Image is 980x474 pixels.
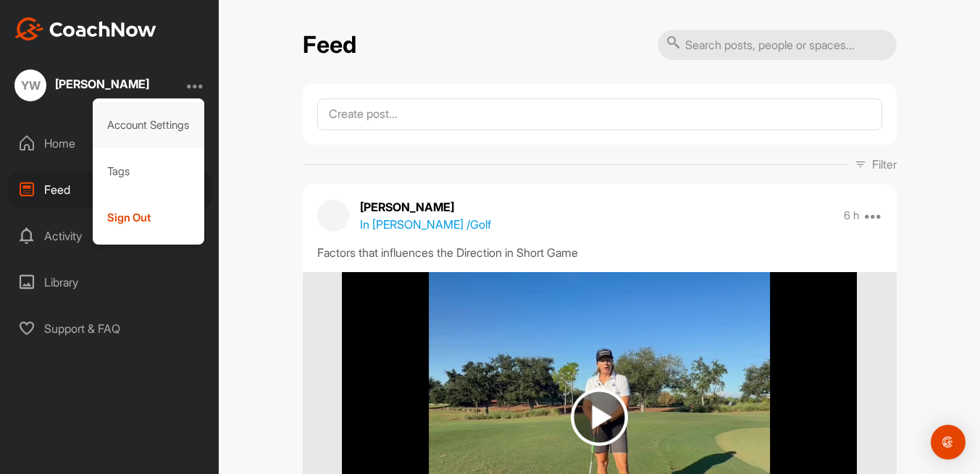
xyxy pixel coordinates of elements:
[571,389,628,446] img: play
[303,31,356,59] h2: Feed
[658,30,897,60] input: Search posts, people or spaces...
[931,425,966,460] div: Open Intercom Messenger
[8,264,212,300] div: Library
[8,172,212,208] div: Feed
[8,218,212,254] div: Activity
[93,148,205,195] div: Tags
[360,216,491,233] p: In [PERSON_NAME] / Golf
[14,69,46,101] div: YW
[14,17,156,41] img: CoachNow
[360,198,491,216] p: [PERSON_NAME]
[93,102,205,148] div: Account Settings
[55,78,149,90] div: [PERSON_NAME]
[8,125,212,161] div: Home
[317,244,882,261] div: Factors that influences the Direction in Short Game
[93,195,205,241] div: Sign Out
[844,208,859,223] p: 6 h
[872,156,897,173] p: Filter
[8,310,212,347] div: Support & FAQ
